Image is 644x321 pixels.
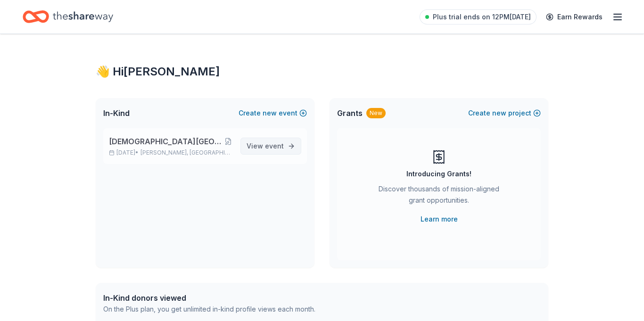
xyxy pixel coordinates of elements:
[406,168,471,180] div: Introducing Grants!
[263,107,277,119] span: new
[433,11,531,23] span: Plus trial ends on 12PM[DATE]
[239,107,307,119] button: Createnewevent
[337,107,363,119] span: Grants
[109,136,223,147] span: [DEMOGRAPHIC_DATA][GEOGRAPHIC_DATA] Annual Joy Night
[140,149,233,156] span: [PERSON_NAME], [GEOGRAPHIC_DATA]
[103,304,315,315] div: On the Plus plan, you get unlimited in-kind profile views each month.
[265,142,284,150] span: event
[468,107,541,119] button: Createnewproject
[103,107,130,119] span: In-Kind
[247,140,284,152] span: View
[375,183,503,210] div: Discover thousands of mission-aligned grant opportunities.
[420,9,537,25] a: Plus trial ends on 12PM[DATE]
[240,138,301,155] a: View event
[366,108,386,118] div: New
[540,8,608,25] a: Earn Rewards
[109,149,233,156] p: [DATE] •
[96,64,548,79] div: 👋 Hi [PERSON_NAME]
[23,6,113,28] a: Home
[103,292,315,304] div: In-Kind donors viewed
[492,107,506,119] span: new
[421,214,458,225] a: Learn more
